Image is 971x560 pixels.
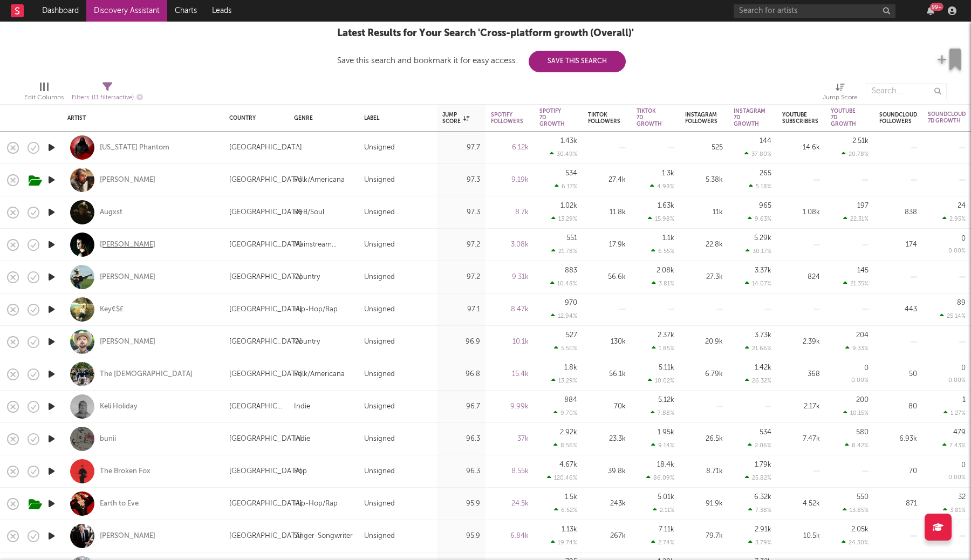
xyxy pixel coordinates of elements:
div: 97.3 [442,206,480,219]
div: 7.38 % [748,507,771,514]
div: 1.63k [658,202,674,209]
div: 3.81 % [652,280,674,287]
div: 130k [588,336,626,349]
div: 1.85 % [652,345,674,352]
div: Unsigned [364,400,395,413]
div: Unsigned [364,238,395,251]
div: 25.14 % [940,312,966,319]
div: [GEOGRAPHIC_DATA] [229,271,302,284]
div: 1 [962,397,966,404]
div: Jump Score [442,112,469,125]
div: Indie [294,400,310,413]
div: 9.31k [491,271,529,284]
div: 96.3 [442,433,480,446]
div: [GEOGRAPHIC_DATA] [229,433,302,446]
div: 56.6k [588,271,626,284]
div: Unsigned [364,433,395,446]
div: 2.11 % [653,507,674,514]
div: 2.95 % [942,215,966,222]
div: 21.66 % [745,345,771,352]
div: [GEOGRAPHIC_DATA] [229,497,302,510]
div: The [DEMOGRAPHIC_DATA] [100,370,193,379]
div: 18.4k [657,461,674,468]
div: 15.4k [491,368,529,381]
a: [PERSON_NAME] [100,240,155,250]
div: 14.6k [782,141,820,154]
div: [GEOGRAPHIC_DATA] [229,400,283,413]
div: 200 [856,397,869,404]
div: 19.74 % [551,539,577,546]
div: 243k [588,497,626,510]
button: Save This Search [529,51,626,72]
div: 7.11k [659,526,674,533]
div: [GEOGRAPHIC_DATA] [229,206,302,219]
div: 265 [760,170,771,177]
div: 0 [961,365,966,372]
div: 21.35 % [843,280,869,287]
div: 6.32k [754,494,771,501]
div: 8.55k [491,465,529,478]
div: Pop [294,465,307,478]
div: 97.3 [442,174,480,187]
div: 97.2 [442,271,480,284]
div: 99 + [930,3,943,11]
div: 96.9 [442,336,480,349]
a: [PERSON_NAME] [100,175,155,185]
div: Unsigned [364,465,395,478]
div: 15.98 % [648,215,674,222]
a: bunii [100,434,116,444]
div: Country [294,271,320,284]
div: 9.99k [491,400,529,413]
div: 91.9k [685,497,723,510]
div: Instagram 7D Growth [734,108,765,127]
div: 2.74 % [651,539,674,546]
div: Instagram Followers [685,112,717,125]
div: 883 [565,267,577,274]
div: Unsigned [364,206,395,219]
a: [PERSON_NAME] [100,337,155,347]
div: 267k [588,530,626,543]
div: 527 [566,332,577,339]
div: 970 [565,299,577,306]
div: 6.52 % [554,507,577,514]
a: Augxst [100,208,122,217]
div: Unsigned [364,303,395,316]
div: 174 [879,238,917,251]
div: 1.1k [662,235,674,242]
div: 443 [879,303,917,316]
div: 8.56 % [553,442,577,449]
div: YouTube Subscribers [782,112,818,125]
div: Spotify 7D Growth [539,108,565,127]
input: Search for artists [734,4,895,18]
div: 79.7k [685,530,723,543]
div: 0.00 % [851,378,869,384]
div: 6.17 % [555,183,577,190]
div: Edit Columns [24,78,64,109]
div: 80 [879,400,917,413]
div: 8.47k [491,303,529,316]
div: 534 [760,429,771,436]
div: Singer-Songwriter [294,530,353,543]
div: 479 [953,429,966,436]
div: 4.52k [782,497,820,510]
div: 871 [879,497,917,510]
div: 2.39k [782,336,820,349]
div: 7.43 % [942,442,966,449]
div: 2.91k [755,526,771,533]
button: 99+ [927,6,934,15]
div: 26.32 % [745,377,771,384]
div: 10.1k [491,336,529,349]
div: 24.5k [491,497,529,510]
a: The Broken Fox [100,467,151,476]
div: YouTube 7D Growth [831,108,856,127]
div: 24 [958,202,966,209]
div: 89 [957,299,966,306]
div: 1.95k [658,429,674,436]
div: 0 [961,235,966,242]
div: 86.09 % [646,474,674,481]
div: 5.11k [659,364,674,371]
div: 9.19k [491,174,529,187]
